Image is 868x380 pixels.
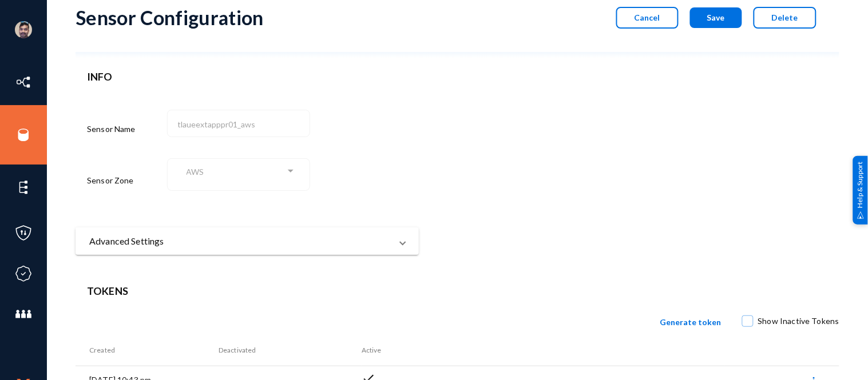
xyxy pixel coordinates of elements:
th: Created [76,334,219,366]
button: Save [690,7,742,28]
img: ACg8ocK1ZkZ6gbMmCU1AeqPIsBvrTWeY1xNXvgxNjkUXxjcqAiPEIvU=s96-c [15,21,32,38]
header: INFO [87,69,407,85]
img: icon-sources.svg [15,126,32,143]
span: AWS [187,167,204,177]
button: Generate token [651,310,731,334]
img: icon-members.svg [15,306,32,323]
div: Sensor Zone [87,157,167,205]
img: icon-policies.svg [15,225,32,242]
header: Tokens [87,283,828,299]
img: icon-elements.svg [15,179,32,196]
a: Cancel [605,13,679,22]
img: icon-compliance.svg [15,265,32,282]
div: Sensor Name [87,107,167,151]
mat-panel-title: Advanced Settings [89,234,391,248]
span: Show Inactive Tokens [758,313,839,330]
img: help_support.svg [857,211,865,219]
input: Name [178,119,304,130]
button: Delete [754,7,817,29]
span: Generate token [660,317,722,327]
span: Delete [772,13,798,22]
img: icon-inventory.svg [15,74,32,91]
th: Active [362,334,725,366]
span: Save [707,13,725,22]
span: Cancel [635,13,660,22]
th: Deactivated [219,334,362,366]
div: Help & Support [853,155,868,224]
button: Cancel [616,7,679,29]
mat-expansion-panel-header: Advanced Settings [76,227,419,255]
div: Sensor Configuration [76,6,264,29]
